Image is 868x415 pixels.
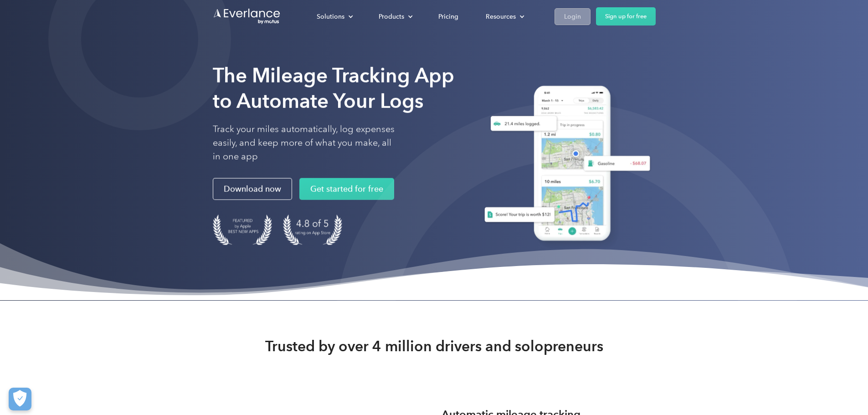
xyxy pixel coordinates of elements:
[317,11,344,22] div: Solutions
[213,215,272,245] img: Badge for Featured by Apple Best New Apps
[555,8,591,25] a: Login
[596,7,656,26] a: Sign up for free
[299,178,394,200] a: Get started for free
[564,11,581,22] div: Login
[265,337,603,355] strong: Trusted by over 4 million drivers and solopreneurs
[379,11,404,22] div: Products
[213,63,454,113] strong: The Mileage Tracking App to Automate Your Logs
[283,215,342,245] img: 4.9 out of 5 stars on the app store
[473,79,656,251] img: Everlance, mileage tracker app, expense tracking app
[429,9,467,25] a: Pricing
[213,178,292,200] a: Download now
[486,11,516,22] div: Resources
[308,9,360,25] div: Solutions
[438,11,458,22] div: Pricing
[477,9,532,25] div: Resources
[213,8,281,25] a: Go to homepage
[9,388,31,410] button: Cookies Settings
[370,9,420,25] div: Products
[213,123,395,164] p: Track your miles automatically, log expenses easily, and keep more of what you make, all in one app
